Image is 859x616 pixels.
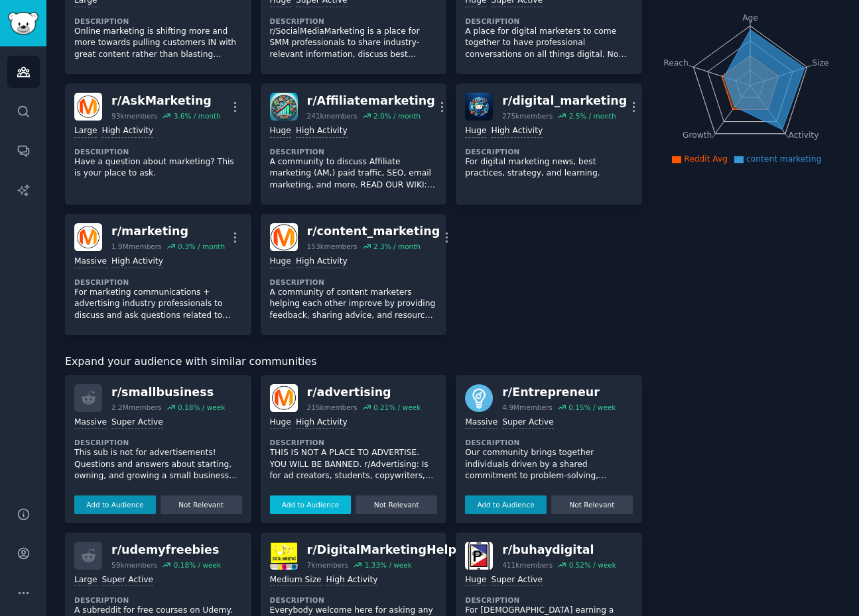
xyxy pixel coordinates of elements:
[683,130,712,140] tspan: Growth
[491,125,543,138] div: High Activity
[74,156,242,180] p: Have a question about marketing? This is your place to ask.
[270,256,291,268] div: Huge
[74,125,97,138] div: Large
[465,93,493,121] img: digital_marketing
[502,403,553,412] div: 4.9M members
[111,417,163,429] div: Super Active
[74,574,97,587] div: Large
[373,403,421,412] div: 0.21 % / week
[502,542,616,558] div: r/ buhaydigital
[465,495,547,514] button: Add to Audience
[270,156,438,191] p: A community to discuss Affiliate marketing (AM,) paid traffic, SEO, email marketing, and more. RE...
[174,111,221,121] div: 3.6 % / month
[74,147,242,156] dt: Description
[74,278,242,287] dt: Description
[101,574,153,587] div: Super Active
[569,560,616,570] div: 0.52 % / week
[74,17,242,26] dt: Description
[270,125,291,138] div: Huge
[111,384,225,401] div: r/ smallbusiness
[465,156,633,180] p: For digital marketing news, best practices, strategy, and learning.
[684,154,728,164] span: Reddit Avg
[373,111,421,121] div: 2.0 % / month
[270,447,438,482] p: THIS IS NOT A PLACE TO ADVERTISE. YOU WILL BE BANNED. r/Advertising: Is for ad creators, students...
[568,403,616,412] div: 0.15 % / week
[270,438,438,447] dt: Description
[502,93,627,109] div: r/ digital_marketing
[307,542,457,558] div: r/ DigitalMarketingHelp
[296,125,348,138] div: High Activity
[365,560,412,570] div: 1.33 % / week
[261,214,447,335] a: content_marketingr/content_marketing153kmembers2.3% / monthHugeHigh ActivityDescriptionA communit...
[65,214,251,335] a: marketingr/marketing1.9Mmembers0.3% / monthMassiveHigh ActivityDescriptionFor marketing communica...
[74,287,242,322] p: For marketing communications + advertising industry professionals to discuss and ask questions re...
[111,242,162,251] div: 1.9M members
[663,58,689,67] tspan: Reach
[178,403,225,412] div: 0.18 % / week
[65,83,251,205] a: AskMarketingr/AskMarketing93kmembers3.6% / monthLargeHigh ActivityDescriptionHave a question abou...
[502,111,553,121] div: 275k members
[270,93,298,121] img: Affiliatemarketing
[307,560,349,570] div: 7k members
[111,542,221,558] div: r/ udemyfreebies
[465,17,633,26] dt: Description
[465,447,633,482] p: Our community brings together individuals driven by a shared commitment to problem-solving, profe...
[111,403,162,412] div: 2.2M members
[307,93,435,109] div: r/ Affiliatemarketing
[111,111,157,121] div: 93k members
[270,287,438,322] p: A community of content marketers helping each other improve by providing feedback, sharing advice...
[491,574,543,587] div: Super Active
[270,495,352,514] button: Add to Audience
[307,223,440,240] div: r/ content_marketing
[465,26,633,61] p: A place for digital marketers to come together to have professional conversations on all things d...
[502,560,553,570] div: 411k members
[742,13,758,23] tspan: Age
[270,26,438,61] p: r/SocialMediaMarketing is a place for SMM professionals to share industry-relevant information, d...
[465,542,493,570] img: buhaydigital
[270,574,322,587] div: Medium Size
[307,384,421,401] div: r/ advertising
[746,154,821,164] span: content marketing
[74,495,156,514] button: Add to Audience
[307,242,358,251] div: 153k members
[270,147,438,156] dt: Description
[465,595,633,605] dt: Description
[101,125,153,138] div: High Activity
[788,130,819,140] tspan: Activity
[74,438,242,447] dt: Description
[270,223,298,251] img: content_marketing
[74,26,242,61] p: Online marketing is shifting more and more towards pulling customers IN with great content rather...
[465,147,633,156] dt: Description
[296,417,348,429] div: High Activity
[270,384,298,412] img: advertising
[261,83,447,205] a: Affiliatemarketingr/Affiliatemarketing241kmembers2.0% / monthHugeHigh ActivityDescriptionA commun...
[373,242,421,251] div: 2.3 % / month
[551,495,633,514] button: Not Relevant
[74,93,102,121] img: AskMarketing
[111,560,157,570] div: 59k members
[456,83,642,205] a: digital_marketingr/digital_marketing275kmembers2.5% / monthHugeHigh ActivityDescriptionFor digita...
[270,542,298,570] img: DigitalMarketingHelp
[74,417,107,429] div: Massive
[161,495,242,514] button: Not Relevant
[270,417,291,429] div: Huge
[465,384,493,412] img: Entrepreneur
[178,242,225,251] div: 0.3 % / month
[74,223,102,251] img: marketing
[74,447,242,482] p: This sub is not for advertisements! Questions and answers about starting, owning, and growing a s...
[307,111,358,121] div: 241k members
[270,278,438,287] dt: Description
[111,256,163,268] div: High Activity
[502,417,554,429] div: Super Active
[502,384,616,401] div: r/ Entrepreneur
[74,256,107,268] div: Massive
[812,58,828,67] tspan: Size
[569,111,616,121] div: 2.5 % / month
[465,417,497,429] div: Massive
[296,256,348,268] div: High Activity
[270,17,438,26] dt: Description
[65,354,316,370] span: Expand your audience with similar communities
[465,438,633,447] dt: Description
[270,595,438,605] dt: Description
[465,125,486,138] div: Huge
